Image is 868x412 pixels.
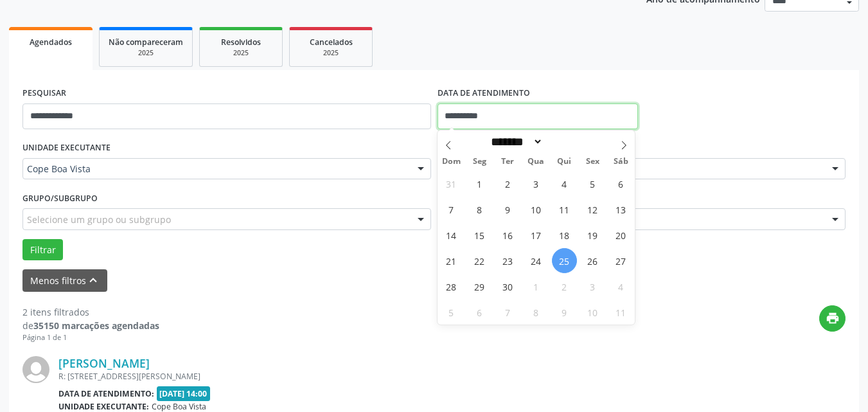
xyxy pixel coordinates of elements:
[467,274,492,299] span: Setembro 29, 2025
[552,274,577,299] span: Outubro 2, 2025
[607,157,635,166] span: Sáb
[578,157,607,166] span: Sex
[495,171,520,196] span: Setembro 2, 2025
[552,197,577,222] span: Setembro 11, 2025
[524,222,549,247] span: Setembro 17, 2025
[608,300,633,325] span: Outubro 11, 2025
[209,48,273,58] div: 2025
[439,222,464,247] span: Setembro 14, 2025
[22,138,111,158] label: UNIDADE EXECUTANTE
[438,157,466,166] span: Dom
[608,171,633,196] span: Setembro 6, 2025
[109,37,183,48] span: Não compareceram
[310,37,353,48] span: Cancelados
[221,37,261,48] span: Resolvidos
[58,401,149,412] b: Unidade executante:
[30,37,72,48] span: Agendados
[608,197,633,222] span: Setembro 13, 2025
[524,171,549,196] span: Setembro 3, 2025
[109,48,183,58] div: 2025
[58,371,653,382] div: R: [STREET_ADDRESS][PERSON_NAME]
[580,274,605,299] span: Outubro 3, 2025
[493,157,522,166] span: Ter
[487,135,544,148] select: Month
[580,300,605,325] span: Outubro 10, 2025
[58,356,150,370] a: [PERSON_NAME]
[495,300,520,325] span: Outubro 7, 2025
[467,171,492,196] span: Setembro 1, 2025
[524,274,549,299] span: Outubro 1, 2025
[608,248,633,273] span: Setembro 27, 2025
[580,197,605,222] span: Setembro 12, 2025
[524,300,549,325] span: Outubro 8, 2025
[550,157,578,166] span: Qui
[580,222,605,247] span: Setembro 19, 2025
[495,197,520,222] span: Setembro 9, 2025
[22,356,49,383] img: img
[495,274,520,299] span: Setembro 30, 2025
[467,300,492,325] span: Outubro 6, 2025
[608,274,633,299] span: Outubro 4, 2025
[22,188,98,208] label: Grupo/Subgrupo
[439,274,464,299] span: Setembro 28, 2025
[58,388,154,399] b: Data de atendimento:
[86,273,100,287] i: keyboard_arrow_up
[522,157,550,166] span: Qua
[438,84,530,103] label: DATA DE ATENDIMENTO
[467,248,492,273] span: Setembro 22, 2025
[552,300,577,325] span: Outubro 9, 2025
[467,197,492,222] span: Setembro 8, 2025
[465,157,493,166] span: Seg
[27,163,405,175] span: Cope Boa Vista
[467,222,492,247] span: Setembro 15, 2025
[819,305,846,332] button: print
[22,305,159,319] div: 2 itens filtrados
[495,248,520,273] span: Setembro 23, 2025
[580,248,605,273] span: Setembro 26, 2025
[543,135,585,148] input: Year
[608,222,633,247] span: Setembro 20, 2025
[22,239,63,261] button: Filtrar
[152,401,206,412] span: Cope Boa Vista
[157,386,211,401] span: [DATE] 14:00
[22,319,159,332] div: de
[22,332,159,343] div: Página 1 de 1
[552,222,577,247] span: Setembro 18, 2025
[439,300,464,325] span: Outubro 5, 2025
[826,311,840,325] i: print
[299,48,363,58] div: 2025
[552,171,577,196] span: Setembro 4, 2025
[524,248,549,273] span: Setembro 24, 2025
[439,248,464,273] span: Setembro 21, 2025
[495,222,520,247] span: Setembro 16, 2025
[439,171,464,196] span: Agosto 31, 2025
[22,84,66,103] label: PESQUISAR
[552,248,577,273] span: Setembro 25, 2025
[33,319,159,332] strong: 35150 marcações agendadas
[27,213,171,226] span: Selecione um grupo ou subgrupo
[524,197,549,222] span: Setembro 10, 2025
[580,171,605,196] span: Setembro 5, 2025
[439,197,464,222] span: Setembro 7, 2025
[22,269,107,292] button: Menos filtroskeyboard_arrow_up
